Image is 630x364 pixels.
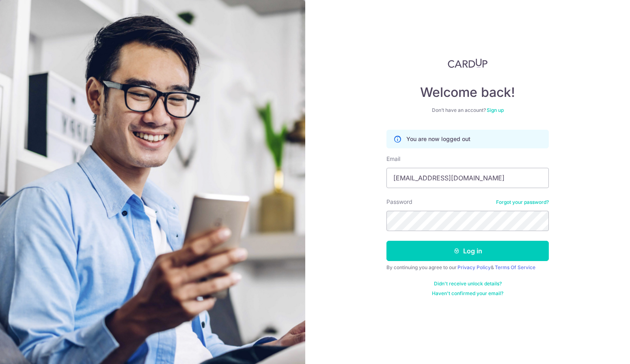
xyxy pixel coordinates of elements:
input: Enter your Email [386,168,549,188]
a: Privacy Policy [457,264,491,270]
label: Email [386,155,400,163]
a: Haven't confirmed your email? [432,290,503,297]
label: Password [386,198,412,206]
img: CardUp Logo [448,58,488,68]
a: Forgot your password? [496,199,549,206]
a: Didn't receive unlock details? [434,280,502,287]
div: By continuing you agree to our & [386,264,549,271]
a: Sign up [487,107,504,113]
p: You are now logged out [406,135,470,143]
div: Don’t have an account? [386,107,549,113]
h4: Welcome back! [386,84,549,101]
a: Terms Of Service [495,264,535,270]
button: Log in [386,241,549,261]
